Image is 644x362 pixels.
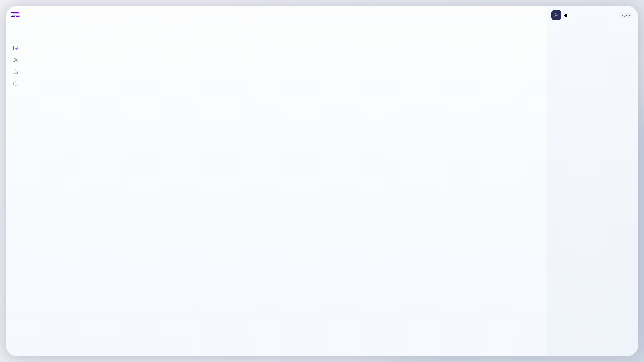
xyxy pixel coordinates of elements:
a: Investor Map [6,53,25,65]
a: Reminders [6,65,25,77]
div: Hi! [563,13,616,17]
a: Search [6,77,25,89]
button: Sign In [620,13,632,18]
a: Lists [6,41,25,53]
img: Profile Picture [551,10,561,20]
